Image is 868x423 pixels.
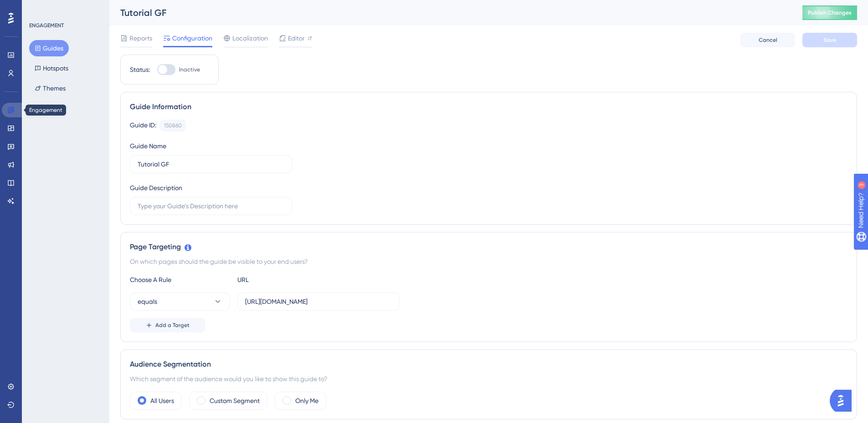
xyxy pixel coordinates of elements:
[150,395,174,406] label: All Users
[29,60,74,76] button: Hotspots
[130,318,205,332] button: Add a Target
[210,395,260,406] label: Custom Segment
[802,33,857,47] button: Save
[138,296,157,307] span: equals
[120,6,780,19] div: Tutorial GF
[232,33,268,44] span: Localization
[823,36,836,44] span: Save
[130,274,230,285] div: Choose A Rule
[130,373,847,384] div: Which segment of the audience would you like to show this guide to?
[759,36,777,44] span: Cancel
[21,2,57,13] span: Need Help?
[179,66,200,73] span: Inactive
[288,33,305,44] span: Editor
[830,387,857,414] iframe: UserGuiding AI Assistant Launcher
[130,242,847,252] div: Page Targeting
[295,395,318,406] label: Only Me
[155,322,190,329] span: Add a Target
[237,274,338,285] div: URL
[138,159,284,169] input: Type your Guide’s Name here
[130,120,156,131] div: Guide ID:
[29,22,64,29] div: ENGAGEMENT
[130,256,847,267] div: On which pages should the guide be visible to your end users?
[29,80,71,96] button: Themes
[808,9,852,16] span: Publish Changes
[130,101,847,112] div: Guide Information
[138,201,284,211] input: Type your Guide’s Description here
[130,182,182,193] div: Guide Description
[802,5,857,20] button: Publish Changes
[172,33,212,44] span: Configuration
[130,292,230,311] button: equals
[63,5,66,12] div: 3
[129,33,152,44] span: Reports
[740,33,795,47] button: Cancel
[130,141,166,151] div: Guide Name
[29,40,69,56] button: Guides
[164,122,182,129] div: 150860
[130,64,150,75] div: Status:
[245,297,392,307] input: yourwebsite.com/path
[130,359,847,370] div: Audience Segmentation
